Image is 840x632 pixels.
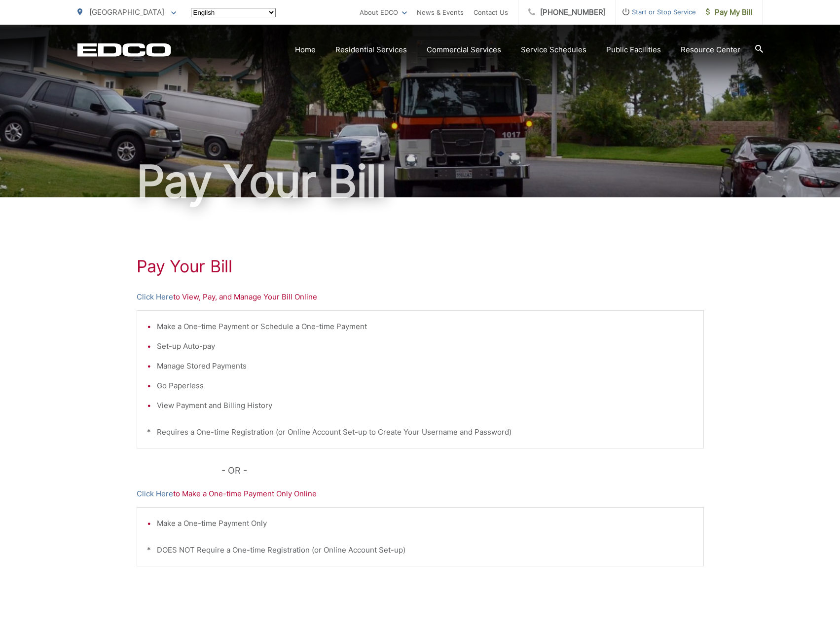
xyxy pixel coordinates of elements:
[681,44,740,56] a: Resource Center
[474,6,508,18] a: Contact Us
[137,291,173,303] a: Click Here
[157,340,694,352] li: Set-up Auto-pay
[77,157,763,206] h1: Pay Your Bill
[295,44,316,56] a: Home
[360,6,407,18] a: About EDCO
[706,6,753,18] span: Pay My Bill
[335,44,407,56] a: Residential Services
[137,291,704,303] p: to View, Pay, and Manage Your Bill Online
[147,544,694,556] p: * DOES NOT Require a One-time Registration (or Online Account Set-up)
[221,463,704,478] p: - OR -
[191,8,276,17] select: Select a language
[157,400,694,411] li: View Payment and Billing History
[157,380,694,392] li: Go Paperless
[606,44,661,56] a: Public Facilities
[157,321,694,333] li: Make a One-time Payment or Schedule a One-time Payment
[427,44,501,56] a: Commercial Services
[137,488,704,500] p: to Make a One-time Payment Only Online
[417,6,464,18] a: News & Events
[89,7,164,17] span: [GEOGRAPHIC_DATA]
[157,360,694,372] li: Manage Stored Payments
[137,488,173,500] a: Click Here
[157,518,694,529] li: Make a One-time Payment Only
[147,426,694,438] p: * Requires a One-time Registration (or Online Account Set-up to Create Your Username and Password)
[77,43,171,57] a: EDCD logo. Return to the homepage.
[521,44,586,56] a: Service Schedules
[137,257,704,276] h1: Pay Your Bill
